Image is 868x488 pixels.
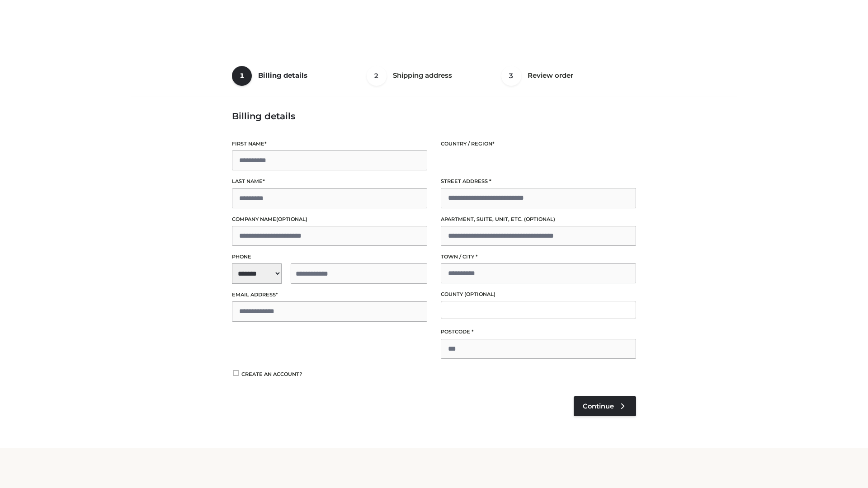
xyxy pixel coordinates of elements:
[441,253,636,261] label: Town / City
[524,216,555,222] span: (optional)
[232,140,427,148] label: First name
[232,111,636,122] h3: Billing details
[441,328,636,336] label: Postcode
[232,177,427,186] label: Last name
[241,371,302,377] span: Create an account?
[232,215,427,224] label: Company name
[232,253,427,261] label: Phone
[232,370,240,376] input: Create an account?
[464,291,495,297] span: (optional)
[574,396,636,416] a: Continue
[583,402,614,410] span: Continue
[441,177,636,186] label: Street address
[441,290,636,299] label: County
[441,215,636,224] label: Apartment, suite, unit, etc.
[232,291,427,299] label: Email address
[276,216,307,222] span: (optional)
[441,140,636,148] label: Country / Region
